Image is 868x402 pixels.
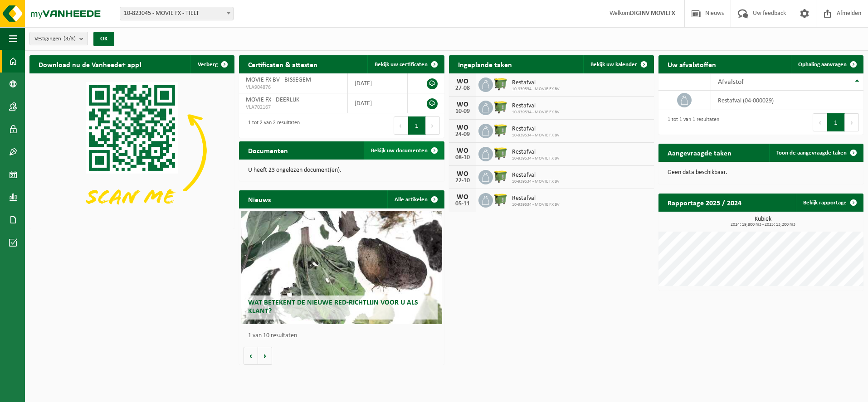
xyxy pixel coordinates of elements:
div: 27-08 [454,85,472,92]
span: Restafval [512,79,560,87]
img: WB-1100-HPE-GN-50 [493,99,508,115]
td: restafval (04-000029) [711,91,863,110]
span: 10-939534 - MOVIE FX BV [512,110,560,115]
a: Bekijk uw documenten [364,141,444,160]
span: Restafval [512,149,560,156]
h2: Nieuws [239,190,280,208]
a: Bekijk rapportage [796,194,863,212]
a: Bekijk uw kalender [583,55,653,73]
button: Previous [813,113,827,131]
h3: Kubiek [663,216,863,227]
h2: Certificaten & attesten [239,55,327,73]
h2: Ingeplande taken [449,55,521,73]
button: Next [845,113,859,131]
span: Bekijk uw certificaten [375,62,428,68]
button: 1 [827,113,845,131]
span: 10-939534 - MOVIE FX BV [512,202,560,208]
a: Wat betekent de nieuwe RED-richtlijn voor u als klant? [241,211,442,324]
a: Alle artikelen [387,190,444,208]
p: 1 van 10 resultaten [248,333,439,339]
div: 24-09 [454,131,472,138]
h2: Rapportage 2025 / 2024 [658,194,751,211]
div: WO [454,170,472,178]
span: Restafval [512,195,560,202]
span: 2024: 19,800 m3 - 2025: 13,200 m3 [663,223,863,227]
span: Restafval [512,126,560,133]
h2: Uw afvalstoffen [658,55,725,73]
div: WO [454,78,472,85]
div: WO [454,124,472,131]
div: 22-10 [454,178,472,184]
div: WO [454,194,472,201]
img: WB-1100-HPE-GN-50 [493,122,508,138]
span: Restafval [512,172,560,179]
button: Vestigingen(3/3) [29,32,88,45]
span: Vestigingen [34,32,76,46]
button: Verberg [190,55,234,73]
div: 1 tot 1 van 1 resultaten [663,112,719,132]
button: Vorige [244,347,258,365]
button: OK [93,32,114,46]
p: Geen data beschikbaar. [668,170,854,176]
p: U heeft 23 ongelezen document(en). [248,167,435,174]
span: 10-823045 - MOVIE FX - TIELT [120,7,234,20]
h2: Download nu de Vanheede+ app! [29,55,151,73]
img: WB-1100-HPE-GN-50 [493,169,508,184]
span: 10-939534 - MOVIE FX BV [512,87,560,92]
span: 10-823045 - MOVIE FX - TIELT [120,7,233,20]
button: Volgende [258,347,272,365]
button: 1 [408,116,426,135]
a: Ophaling aanvragen [791,55,863,73]
span: Verberg [198,62,218,68]
h2: Aangevraagde taken [658,144,741,161]
span: VLA904876 [246,84,340,91]
div: 1 tot 2 van 2 resultaten [244,116,300,136]
span: 10-939534 - MOVIE FX BV [512,179,560,184]
img: WB-1100-HPE-GN-50 [493,192,508,207]
h2: Documenten [239,141,297,159]
a: Bekijk uw certificaten [367,55,444,73]
span: VLA702167 [246,104,340,111]
button: Previous [394,116,408,135]
span: Ophaling aanvragen [798,62,847,68]
img: WB-1100-HPE-GN-50 [493,145,508,161]
span: Toon de aangevraagde taken [776,150,847,156]
strong: DIGINV MOVIEFX [630,10,675,17]
span: Bekijk uw documenten [371,148,428,154]
div: WO [454,147,472,155]
span: 10-939534 - MOVIE FX BV [512,156,560,161]
img: Download de VHEPlus App [29,73,234,227]
count: (3/3) [63,36,76,42]
img: WB-1100-HPE-GN-50 [493,76,508,92]
a: Toon de aangevraagde taken [769,144,863,162]
div: 08-10 [454,155,472,161]
span: MOVIE FX - DEERLIJK [246,97,299,103]
div: 05-11 [454,201,472,207]
span: Wat betekent de nieuwe RED-richtlijn voor u als klant? [248,299,418,315]
span: Bekijk uw kalender [590,62,637,68]
span: 10-939534 - MOVIE FX BV [512,133,560,138]
span: Restafval [512,102,560,110]
td: [DATE] [348,93,408,113]
span: MOVIE FX BV - BISSEGEM [246,77,311,83]
button: Next [426,116,440,135]
div: WO [454,101,472,108]
td: [DATE] [348,73,408,93]
div: 10-09 [454,108,472,115]
span: Afvalstof [718,78,744,86]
